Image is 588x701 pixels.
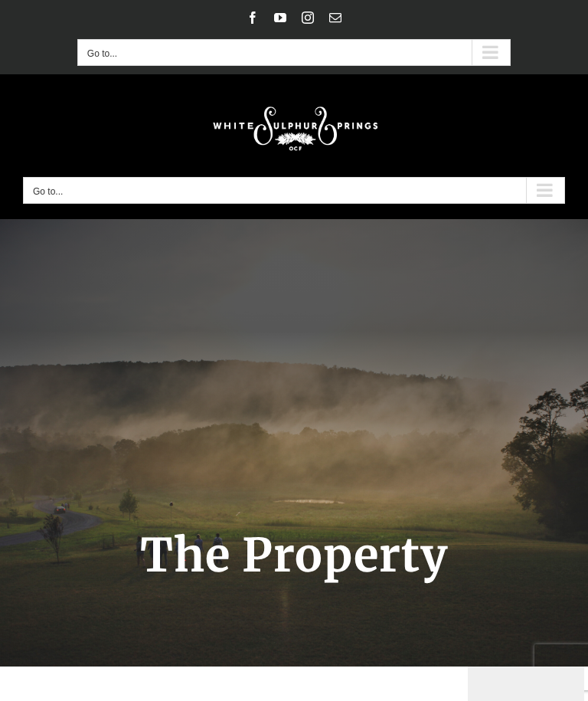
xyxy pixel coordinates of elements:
a: Email [329,11,341,24]
a: Facebook [247,11,259,24]
a: Instagram [302,11,314,24]
button: Go to... [77,39,511,66]
nav: Main Menu Mobile [23,177,565,204]
span: The Property [140,526,449,584]
a: YouTube [274,11,286,24]
nav: Secondary Mobile Menu [77,39,511,66]
span: Go to... [87,48,117,59]
button: Go to... [23,177,565,204]
img: White Sulphur Springs Logo [206,90,382,162]
span: Go to... [33,186,63,197]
